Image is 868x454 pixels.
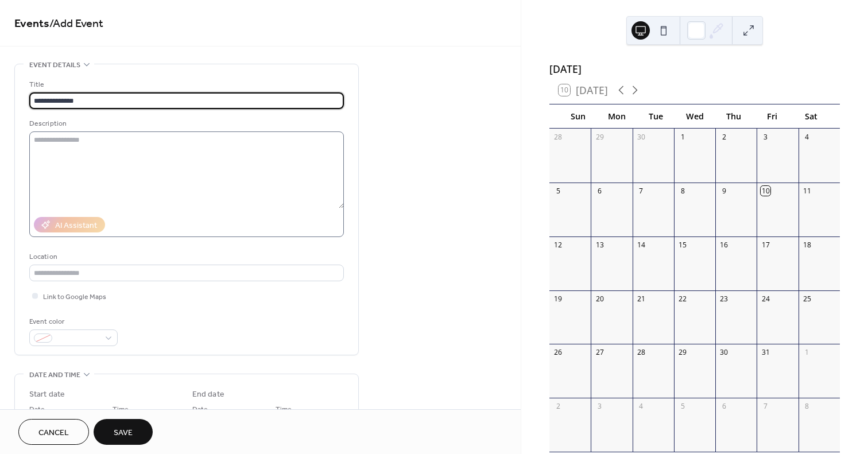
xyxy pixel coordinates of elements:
[719,294,729,304] div: 23
[761,348,770,358] div: 31
[595,240,604,250] div: 13
[595,294,604,304] div: 20
[49,13,103,35] span: / Add Event
[761,402,770,412] div: 7
[29,403,45,416] span: Date
[595,186,604,196] div: 6
[553,132,563,142] div: 28
[29,369,80,381] span: Date and time
[636,186,646,196] div: 7
[719,186,729,196] div: 9
[553,348,563,358] div: 26
[802,132,812,142] div: 4
[18,419,89,445] button: Cancel
[675,104,714,128] div: Wed
[636,132,646,142] div: 30
[29,79,342,91] div: Title
[802,402,812,412] div: 8
[802,240,812,250] div: 18
[276,403,292,416] span: Time
[719,402,729,412] div: 6
[761,186,770,196] div: 10
[553,402,563,412] div: 2
[595,348,604,358] div: 27
[38,427,69,439] span: Cancel
[636,240,646,250] div: 14
[761,240,770,250] div: 17
[802,186,812,196] div: 11
[678,294,688,304] div: 22
[753,104,792,128] div: Fri
[598,104,637,128] div: Mon
[553,294,563,304] div: 19
[678,132,688,142] div: 1
[719,132,729,142] div: 2
[29,316,115,328] div: Event color
[636,348,646,358] div: 28
[192,389,224,401] div: End date
[29,118,342,130] div: Description
[113,403,129,416] span: Time
[792,104,831,128] div: Sat
[719,348,729,358] div: 30
[595,402,604,412] div: 3
[678,240,688,250] div: 15
[553,186,563,196] div: 5
[719,240,729,250] div: 16
[94,419,153,445] button: Save
[678,402,688,412] div: 5
[192,403,208,416] span: Date
[29,251,342,263] div: Location
[559,104,598,128] div: Sun
[637,104,676,128] div: Tue
[802,294,812,304] div: 25
[714,104,753,128] div: Thu
[29,389,65,401] div: Start date
[549,61,840,76] div: [DATE]
[802,348,812,358] div: 1
[43,291,106,303] span: Link to Google Maps
[29,59,80,71] span: Event details
[636,402,646,412] div: 4
[14,13,49,35] a: Events
[553,240,563,250] div: 12
[761,132,770,142] div: 3
[595,132,604,142] div: 29
[678,186,688,196] div: 8
[636,294,646,304] div: 21
[761,294,770,304] div: 24
[678,348,688,358] div: 29
[114,427,133,439] span: Save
